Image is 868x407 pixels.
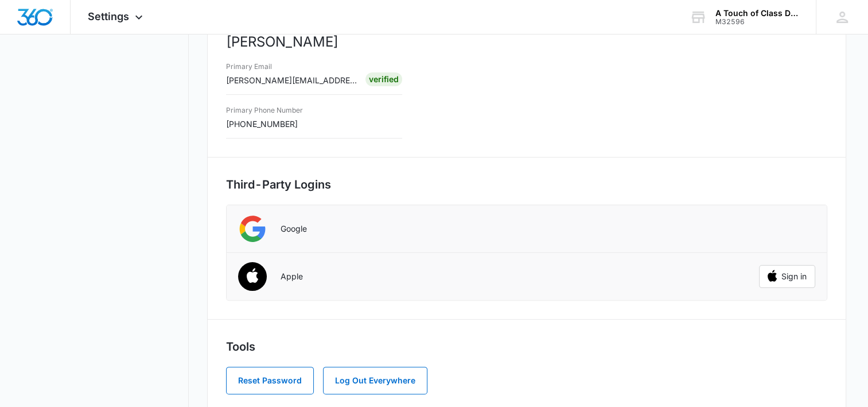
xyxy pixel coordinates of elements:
p: [PERSON_NAME] [226,32,827,52]
div: account name [715,9,799,18]
p: Apple [281,271,303,282]
div: [PHONE_NUMBER] [226,103,303,130]
h2: Tools [226,338,827,355]
span: [PERSON_NAME][EMAIL_ADDRESS][PERSON_NAME][DOMAIN_NAME] [226,75,496,85]
div: Verified [365,72,402,86]
button: Reset Password [226,367,314,394]
button: Log Out Everywhere [323,367,427,394]
h2: Third-Party Logins [226,176,827,193]
button: Sign in [759,265,815,288]
iframe: Sign in with Google Button [754,216,821,241]
p: Google [281,224,307,234]
div: account id [715,18,799,26]
h3: Primary Email [226,62,357,72]
h3: Primary Phone Number [226,105,303,116]
img: Apple [231,256,274,299]
img: Google [238,214,267,243]
span: Settings [88,10,129,22]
